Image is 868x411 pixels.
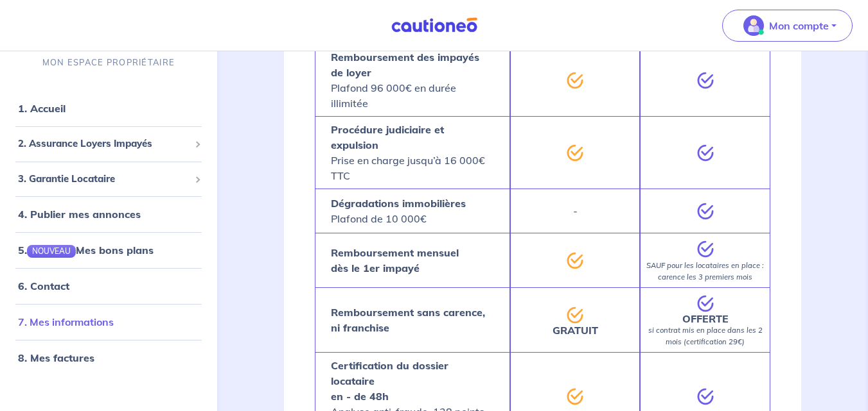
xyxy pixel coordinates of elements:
[553,324,598,337] strong: GRATUIT
[646,261,764,281] em: SAUF pour les locataires en place : carence les 3 premiers mois
[648,326,763,346] em: si contrat mis en place dans les 2 mois (certification 29€)
[5,96,212,121] div: 1. Accueil
[331,197,466,210] strong: Dégradations immobilières
[5,131,212,156] div: 2. Assurance Loyers Impayés
[18,280,69,292] a: 6. Contact
[743,15,764,36] img: illu_account_valid_menu.svg
[5,167,212,192] div: 3. Garantie Locataire
[769,18,829,33] p: Mon compte
[331,196,466,226] p: Plafond de 10 000€
[682,312,729,325] strong: OFFERTE
[331,49,494,111] p: Plafond 96 000€ en durée illimitée
[18,137,190,151] span: 2. Assurance Loyers Impayés
[18,244,154,256] a: 5.NOUVEAUMes bons plans
[386,17,483,33] img: Cautioneo
[510,189,641,233] div: -
[331,359,448,403] strong: Certification du dossier locataire en - de 48h
[722,10,853,42] button: illu_account_valid_menu.svgMon compte
[18,102,66,115] a: 1. Accueil
[5,237,212,263] div: 5.NOUVEAUMes bons plans
[18,172,190,187] span: 3. Garantie Locataire
[42,56,175,69] p: MON ESPACE PROPRIÉTAIRE
[18,208,141,221] a: 4. Publier mes annonces
[5,273,212,299] div: 6. Contact
[18,351,94,364] a: 8. Mes factures
[331,122,494,183] p: Prise en charge jusqu’à 16 000€ TTC
[331,306,485,334] strong: Remboursement sans carence, ni franchise
[5,309,212,335] div: 7. Mes informations
[331,123,444,151] strong: Procédure judiciaire et expulsion
[5,345,212,371] div: 8. Mes factures
[18,315,114,328] a: 7. Mes informations
[5,201,212,227] div: 4. Publier mes annonces
[331,246,459,274] strong: Remboursement mensuel dès le 1er impayé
